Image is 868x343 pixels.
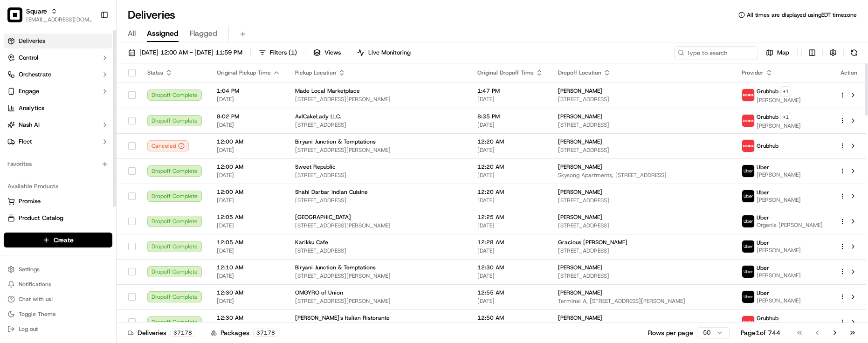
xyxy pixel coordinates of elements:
span: [DATE] [477,171,543,179]
span: OMGYRO of Union [295,289,343,296]
span: Analytics [19,104,44,112]
span: 1:04 PM [217,87,280,95]
button: +1 [780,86,791,96]
span: ( 1 ) [289,48,297,57]
button: Toggle Theme [4,308,112,321]
span: [DATE] [477,297,543,305]
span: Control [19,54,38,62]
span: Uber [757,289,769,297]
span: [DATE] [477,197,543,204]
div: Deliveries [128,328,195,337]
img: uber-new-logo.jpeg [742,215,754,227]
span: Orgenis [PERSON_NAME] [757,221,823,229]
button: Fleet [4,134,112,149]
span: Assigned [147,28,179,39]
span: Biryani Junction & Temptations [295,264,376,271]
button: Views [309,46,345,59]
p: Rows per page [648,328,693,337]
span: 12:00 AM [217,138,280,145]
span: Grubhub [757,142,778,150]
span: Chat with us! [19,295,53,303]
span: [DATE] [217,222,280,229]
span: 12:30 AM [217,289,280,296]
span: [PERSON_NAME] [757,196,801,204]
button: [EMAIL_ADDRESS][DOMAIN_NAME] [26,16,93,23]
button: Notifications [4,278,112,291]
button: Settings [4,263,112,276]
span: [DATE] [217,197,280,204]
span: 12:05 AM [217,239,280,246]
span: [DATE] [477,272,543,280]
img: uber-new-logo.jpeg [742,190,754,202]
button: [DATE] 12:00 AM - [DATE] 11:59 PM [124,46,247,59]
img: uber-new-logo.jpeg [742,165,754,177]
span: Original Pickup Time [217,69,271,76]
span: Promise [19,197,41,206]
div: Available Products [4,179,112,194]
span: [DATE] [217,272,280,280]
button: Square [26,7,47,16]
span: Original Dropoff Time [477,69,534,76]
span: 12:30 AM [217,314,280,322]
span: Made Local Marketplace [295,87,360,95]
button: Chat with us! [4,293,112,306]
span: [STREET_ADDRESS] [558,96,727,103]
span: Dropoff Location [558,69,601,76]
span: 12:20 AM [477,188,543,196]
button: Nash AI [4,117,112,132]
div: Action [839,69,859,76]
button: Filters(1) [255,46,301,59]
span: 1:47 PM [477,87,543,95]
span: [PERSON_NAME]'s Italian Ristorante [295,314,390,322]
span: Live Monitoring [368,48,411,57]
span: [PERSON_NAME] [558,314,602,322]
span: Views [324,48,341,57]
div: 37178 [170,329,195,337]
span: Grubhub [757,113,778,121]
h1: Deliveries [128,7,175,22]
span: Karikku Cafe [295,239,328,246]
span: [PERSON_NAME] [558,113,602,120]
span: [STREET_ADDRESS] [558,272,727,280]
div: Canceled [147,140,189,151]
span: Create [54,235,74,245]
span: 12:20 AM [477,163,543,171]
span: Biryani Junction & Temptations [295,138,376,145]
span: [STREET_ADDRESS][PERSON_NAME] [295,222,462,229]
span: 12:25 AM [477,213,543,221]
span: 12:05 AM [217,213,280,221]
div: Packages [211,328,278,337]
button: Orchestrate [4,67,112,82]
span: 12:30 AM [477,264,543,271]
span: 12:28 AM [477,239,543,246]
span: Status [147,69,163,76]
span: [STREET_ADDRESS] [558,121,727,129]
span: 12:20 AM [477,138,543,145]
button: Control [4,50,112,65]
img: 5e692f75ce7d37001a5d71f1 [742,89,754,101]
div: Favorites [4,157,112,171]
button: Log out [4,322,112,336]
span: Nash AI [19,121,40,129]
button: SquareSquare[EMAIL_ADDRESS][DOMAIN_NAME] [4,4,96,26]
span: [DATE] [217,297,280,305]
span: Terminal A, [STREET_ADDRESS][PERSON_NAME] [558,297,727,305]
span: [DATE] [477,121,543,129]
div: Page 1 of 744 [741,328,780,337]
span: [PERSON_NAME] [558,138,602,145]
span: [PERSON_NAME] [558,264,602,271]
img: uber-new-logo.jpeg [742,240,754,253]
span: Shahi Darbar Indian Cuisine [295,188,368,196]
span: Map [777,48,789,57]
button: Map [762,46,793,59]
span: Uber [757,239,769,247]
span: [PERSON_NAME] [558,188,602,196]
img: Square [7,7,22,22]
span: [STREET_ADDRESS] [558,197,727,204]
input: Type to search [674,46,758,59]
span: [DATE] [217,171,280,179]
span: Grubhub [757,315,778,322]
span: Skysong Apartments, [STREET_ADDRESS] [558,171,727,179]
